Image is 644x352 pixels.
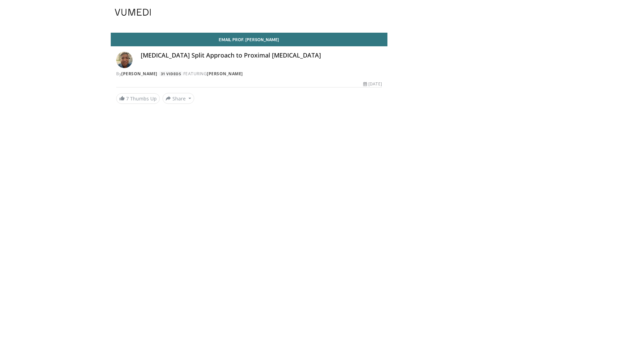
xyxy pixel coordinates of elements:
h4: [MEDICAL_DATA] Split Approach to Proximal [MEDICAL_DATA] [141,52,382,59]
a: [PERSON_NAME] [121,71,157,77]
img: VuMedi Logo [115,9,151,16]
a: [PERSON_NAME] [207,71,243,77]
div: By FEATURING [116,71,382,77]
a: 7 Thumbs Up [116,93,160,104]
a: 31 Videos [158,71,183,77]
img: Avatar [116,52,133,68]
div: [DATE] [363,81,382,87]
span: 7 [126,95,129,102]
button: Share [163,93,194,104]
a: Email Prof. [PERSON_NAME] [111,33,387,46]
